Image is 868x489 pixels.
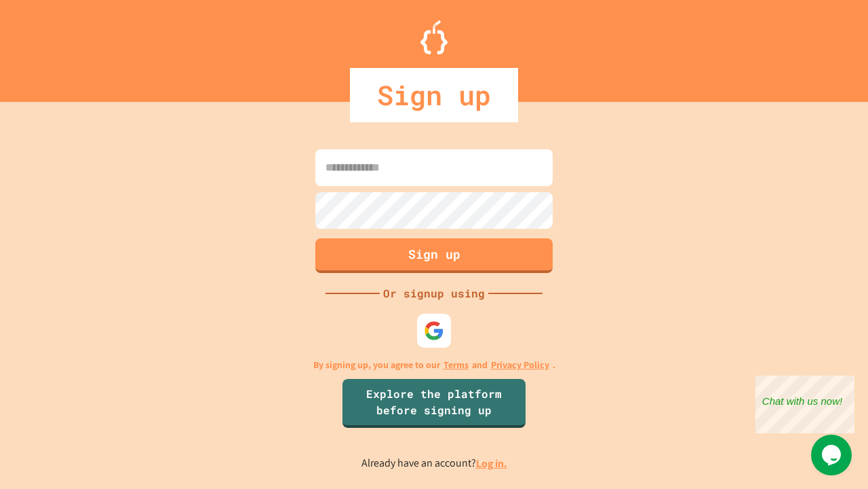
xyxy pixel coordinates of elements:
[491,358,549,372] a: Privacy Policy
[420,20,448,54] img: Logo.svg
[476,456,507,471] a: Log in.
[315,238,553,273] button: Sign up
[755,376,854,433] iframe: chat widget
[380,285,488,302] div: Or signup using
[350,68,518,122] div: Sign up
[424,321,444,341] img: google-icon.svg
[342,379,526,428] a: Explore the platform before signing up
[811,435,854,475] iframe: chat widget
[361,455,507,472] p: Already have an account?
[313,358,555,372] p: By signing up, you agree to our and .
[443,358,469,372] a: Terms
